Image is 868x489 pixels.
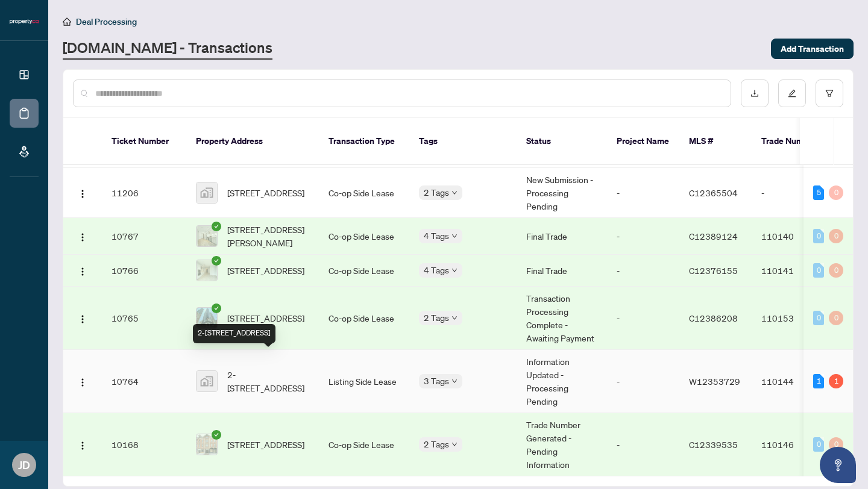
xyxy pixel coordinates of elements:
[424,374,449,388] span: 3 Tags
[73,308,92,328] button: Logo
[409,118,517,165] th: Tags
[829,263,843,278] div: 0
[451,233,458,239] span: down
[319,287,409,350] td: Co-op Side Lease
[227,223,309,249] span: [STREET_ADDRESS][PERSON_NAME]
[102,350,186,413] td: 10764
[102,287,186,350] td: 10765
[197,226,217,246] img: thumbnail-img
[778,79,806,107] button: edit
[212,256,221,266] span: check-circle
[816,79,843,107] button: filter
[78,267,87,276] img: Logo
[517,118,607,165] th: Status
[78,441,87,450] img: Logo
[319,350,409,413] td: Listing Side Lease
[197,182,217,203] img: thumbnail-img
[750,89,759,98] span: download
[752,218,836,255] td: 110140
[813,185,824,200] div: 5
[18,456,30,473] span: JD
[825,89,834,98] span: filter
[788,89,796,98] span: edit
[607,255,679,287] td: -
[102,413,186,476] td: 10168
[689,313,738,323] span: C12386208
[813,229,824,243] div: 0
[517,218,607,255] td: Final Trade
[679,118,752,165] th: MLS #
[689,187,738,198] span: C12365504
[227,264,304,277] span: [STREET_ADDRESS]
[689,376,740,387] span: W12353729
[752,287,836,350] td: 110153
[73,183,92,202] button: Logo
[451,190,458,196] span: down
[63,17,71,26] span: home
[829,229,843,243] div: 0
[186,118,319,165] th: Property Address
[193,324,275,343] div: 2-[STREET_ADDRESS]
[517,287,607,350] td: Transaction Processing Complete - Awaiting Payment
[73,372,92,391] button: Logo
[813,374,824,388] div: 1
[63,38,272,60] a: [DOMAIN_NAME] - Transactions
[752,118,836,165] th: Trade Number
[424,185,449,199] span: 2 Tags
[424,437,449,451] span: 2 Tags
[752,255,836,287] td: 110141
[771,39,854,59] button: Add Transaction
[781,39,844,58] span: Add Transaction
[227,438,304,451] span: [STREET_ADDRESS]
[197,434,217,455] img: thumbnail-img
[829,374,843,388] div: 1
[212,304,221,313] span: check-circle
[78,189,87,199] img: Logo
[319,118,409,165] th: Transaction Type
[102,118,186,165] th: Ticket Number
[197,260,217,281] img: thumbnail-img
[76,16,137,27] span: Deal Processing
[424,311,449,325] span: 2 Tags
[424,263,449,277] span: 4 Tags
[607,350,679,413] td: -
[517,168,607,218] td: New Submission - Processing Pending
[319,218,409,255] td: Co-op Side Lease
[451,315,458,321] span: down
[73,226,92,246] button: Logo
[451,441,458,447] span: down
[829,311,843,325] div: 0
[424,229,449,243] span: 4 Tags
[517,255,607,287] td: Final Trade
[752,168,836,218] td: -
[451,267,458,273] span: down
[319,255,409,287] td: Co-op Side Lease
[607,413,679,476] td: -
[689,265,738,276] span: C12376155
[78,314,87,324] img: Logo
[102,168,186,218] td: 11206
[689,439,738,450] span: C12339535
[813,263,824,278] div: 0
[227,368,309,394] span: 2-[STREET_ADDRESS]
[752,413,836,476] td: 110146
[319,168,409,218] td: Co-op Side Lease
[813,311,824,325] div: 0
[607,287,679,350] td: -
[102,218,186,255] td: 10767
[752,350,836,413] td: 110144
[212,222,221,231] span: check-circle
[517,413,607,476] td: Trade Number Generated - Pending Information
[451,378,458,384] span: down
[78,232,87,242] img: Logo
[517,350,607,413] td: Information Updated - Processing Pending
[197,371,217,391] img: thumbnail-img
[102,255,186,287] td: 10766
[319,413,409,476] td: Co-op Side Lease
[73,261,92,280] button: Logo
[607,218,679,255] td: -
[813,437,824,452] div: 0
[227,311,304,325] span: [STREET_ADDRESS]
[78,378,87,387] img: Logo
[212,430,221,440] span: check-circle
